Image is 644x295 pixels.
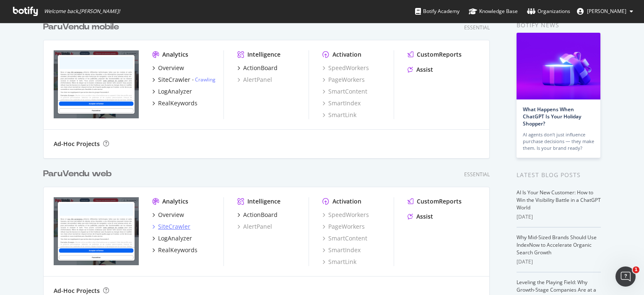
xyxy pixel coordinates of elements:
div: CustomReports [417,197,462,206]
div: RealKeywords [158,99,197,107]
div: SiteCrawler [158,222,190,231]
div: LogAnalyzer [158,234,192,243]
div: ParuVendu mobile [43,21,119,33]
img: What Happens When ChatGPT Is Your Holiday Shopper? [517,33,600,99]
div: Latest Blog Posts [517,170,601,180]
div: Assist [416,212,433,221]
a: SmartIndex [322,246,361,254]
div: Activation [332,197,361,206]
a: Crawling [195,76,216,83]
div: Intelligence [247,197,280,206]
div: Essential [464,24,490,31]
div: CustomReports [417,50,462,59]
div: - [192,76,216,83]
a: ActionBoard [237,64,278,72]
a: Why Mid-Sized Brands Should Use IndexNow to Accelerate Organic Search Growth [517,234,597,256]
a: What Happens When ChatGPT Is Your Holiday Shopper? [523,106,581,127]
div: ParuVendu web [43,168,112,180]
a: SpeedWorkers [322,64,369,72]
div: AI agents don’t just influence purchase decisions — they make them. Is your brand ready? [523,131,594,151]
a: Assist [408,65,433,74]
a: CustomReports [408,197,462,206]
a: LogAnalyzer [152,87,192,96]
a: AI Is Your New Customer: How to Win the Visibility Battle in a ChatGPT World [517,189,601,211]
a: LogAnalyzer [152,234,192,243]
div: Knowledge Base [469,7,518,16]
div: ActionBoard [243,211,278,219]
span: Romain Lemenorel [587,8,626,15]
a: Overview [152,64,184,72]
a: SmartIndex [322,99,361,107]
a: SmartLink [322,258,356,266]
div: Ad-Hoc Projects [54,140,100,148]
a: Assist [408,212,433,221]
a: ParuVendu mobile [43,21,122,33]
a: SmartContent [322,87,367,96]
button: [PERSON_NAME] [570,5,640,18]
a: RealKeywords [152,99,197,107]
a: SmartLink [322,111,356,119]
div: Analytics [162,50,188,59]
a: SmartContent [322,234,367,243]
a: SpeedWorkers [322,211,369,219]
div: Overview [158,211,184,219]
div: Activation [332,50,361,59]
a: AlertPanel [237,222,272,231]
a: Overview [152,211,184,219]
a: PageWorkers [322,222,365,231]
span: 1 [633,266,639,273]
div: [DATE] [517,213,601,221]
a: ActionBoard [237,211,278,219]
img: www.paruvendu.fr [54,50,139,118]
a: AlertPanel [237,76,272,84]
img: www.paruvendu.fr [54,197,139,265]
div: Essential [464,171,490,178]
div: Ad-Hoc Projects [54,287,100,295]
a: CustomReports [408,50,462,59]
a: SiteCrawler- Crawling [152,76,216,84]
span: Welcome back, [PERSON_NAME] ! [44,8,120,15]
a: RealKeywords [152,246,197,254]
div: Assist [416,65,433,74]
a: ParuVendu web [43,168,115,180]
div: ActionBoard [243,64,278,72]
a: SiteCrawler [152,222,190,231]
div: RealKeywords [158,246,197,254]
div: LogAnalyzer [158,87,192,96]
div: Analytics [162,197,188,206]
iframe: Intercom live chat [615,266,636,287]
div: Botify news [517,21,601,30]
div: Botify Academy [415,7,460,16]
div: Intelligence [247,50,280,59]
div: SiteCrawler [158,76,190,84]
div: Organizations [527,7,570,16]
div: Overview [158,64,184,72]
div: [DATE] [517,258,601,266]
a: PageWorkers [322,76,365,84]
